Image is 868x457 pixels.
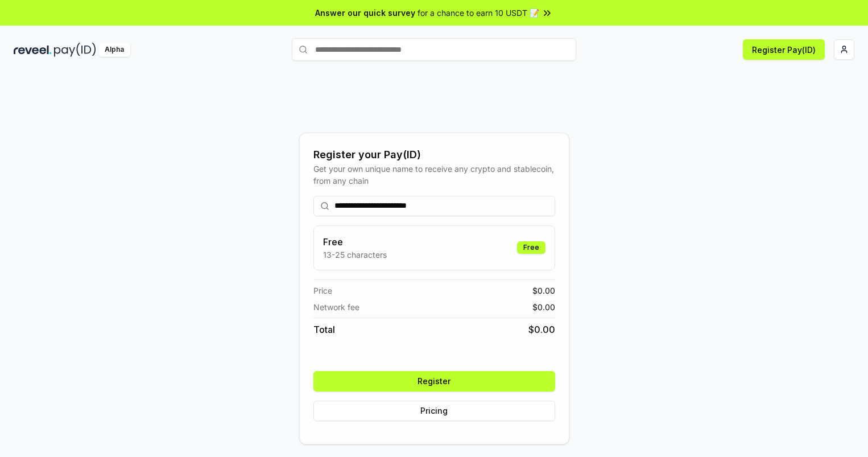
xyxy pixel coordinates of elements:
[517,241,545,254] div: Free
[313,285,332,297] span: Price
[323,249,387,261] p: 13-25 characters
[528,323,555,336] span: $ 0.00
[313,323,335,336] span: Total
[54,43,96,57] img: pay_id
[532,301,555,313] span: $ 0.00
[532,285,555,297] span: $ 0.00
[315,7,415,19] span: Answer our quick survey
[313,147,555,163] div: Register your Pay(ID)
[743,39,825,60] button: Register Pay(ID)
[313,401,555,421] button: Pricing
[98,43,130,57] div: Alpha
[313,371,555,392] button: Register
[323,235,387,249] h3: Free
[418,7,539,19] span: for a chance to earn 10 USDT 📝
[313,301,359,313] span: Network fee
[313,163,555,187] div: Get your own unique name to receive any crypto and stablecoin, from any chain
[14,43,52,57] img: reveel_dark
